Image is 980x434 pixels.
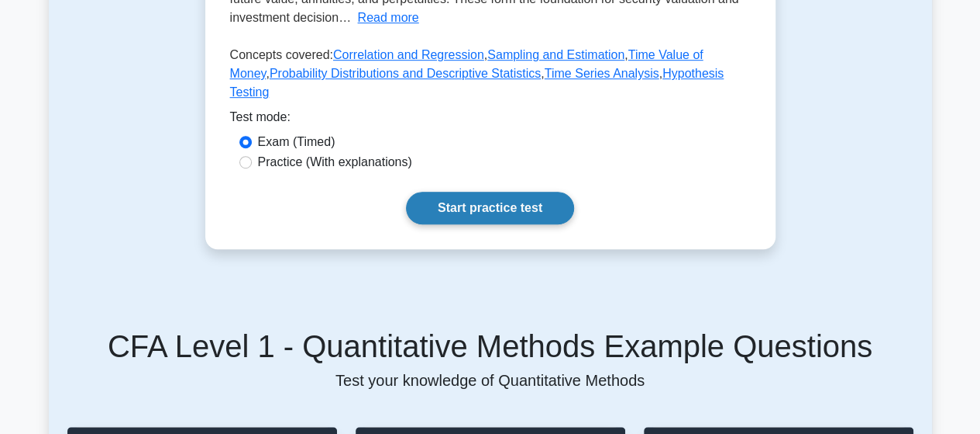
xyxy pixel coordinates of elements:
a: Sampling and Estimation [487,48,624,61]
label: Practice (With explanations) [258,153,412,172]
a: Start practice test [406,192,574,224]
a: Correlation and Regression [333,48,484,61]
p: Test your knowledge of Quantitative Methods [67,371,913,390]
button: Read more [357,9,418,27]
div: Test mode: [230,108,751,133]
a: Time Series Analysis [545,67,659,80]
p: Concepts covered: , , , , , [230,46,751,108]
label: Exam (Timed) [258,133,335,151]
a: Probability Distributions and Descriptive Statistics [270,67,541,80]
h5: CFA Level 1 - Quantitative Methods Example Questions [67,328,913,365]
